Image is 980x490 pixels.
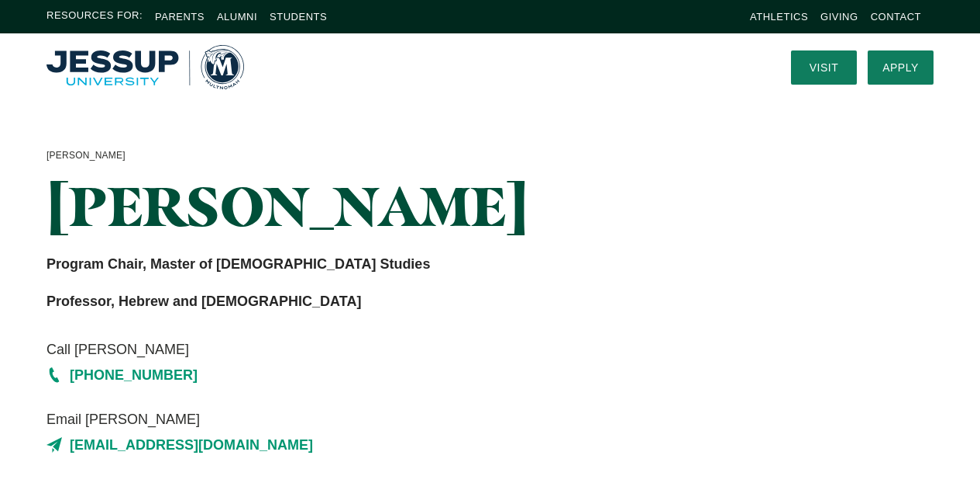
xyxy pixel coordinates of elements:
h1: [PERSON_NAME] [46,176,628,236]
span: Resources For: [46,8,143,26]
a: [EMAIL_ADDRESS][DOMAIN_NAME] [46,433,628,457]
strong: Professor, Hebrew and [DEMOGRAPHIC_DATA] [46,294,361,309]
a: Visit [791,50,857,85]
strong: Program Chair, Master of [DEMOGRAPHIC_DATA] Studies [46,256,430,272]
img: Multnomah University Logo [46,45,244,89]
a: Athletics [750,11,808,23]
a: Giving [820,11,858,23]
span: Call [PERSON_NAME] [46,337,628,362]
a: [PHONE_NUMBER] [46,363,628,387]
a: Alumni [217,11,257,23]
a: [PERSON_NAME] [46,148,126,165]
a: Apply [868,50,934,85]
a: Students [270,11,327,23]
span: Email [PERSON_NAME] [46,407,628,432]
a: Parents [155,11,205,23]
a: Home [46,45,244,89]
a: Contact [871,11,921,23]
